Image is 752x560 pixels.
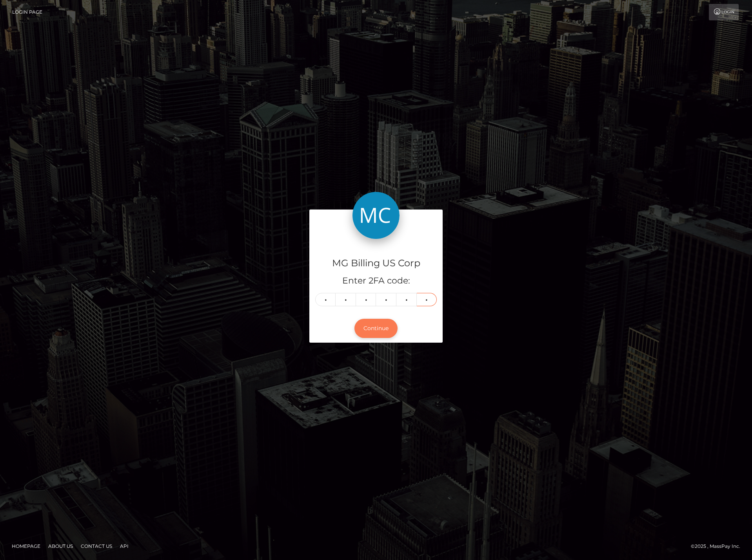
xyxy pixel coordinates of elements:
[45,540,76,552] a: About Us
[315,275,437,287] h5: Enter 2FA code:
[352,192,400,239] img: MG Billing US Corp
[117,540,132,552] a: API
[78,540,115,552] a: Contact Us
[691,542,746,551] div: © 2025 , MassPay Inc.
[354,319,398,338] button: Continue
[709,4,739,20] a: Login
[12,4,42,20] a: Login Page
[315,257,437,270] h4: MG Billing US Corp
[9,540,44,552] a: Homepage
